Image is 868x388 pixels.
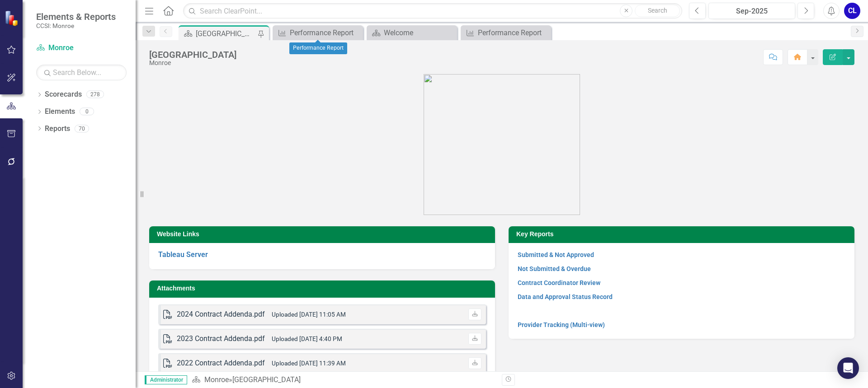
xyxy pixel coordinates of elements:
a: Contract Coordinator Review [518,279,600,286]
div: 0 [80,108,94,116]
small: Uploaded [DATE] 11:39 AM [272,360,346,367]
h3: Attachments [157,285,491,292]
div: Performance Report [290,27,361,38]
a: Tableau Server [158,250,208,259]
div: [GEOGRAPHIC_DATA] [149,50,236,60]
a: Welcome [369,27,455,38]
small: CCSI: Monroe [36,22,116,29]
div: 2023 Contract Addenda.pdf [177,334,265,344]
a: Performance Report [275,27,361,38]
div: 2024 Contract Addenda.pdf [177,309,265,320]
div: Performance Report [289,42,347,54]
div: [GEOGRAPHIC_DATA] [232,375,301,384]
div: » [192,375,495,385]
a: Reports [45,124,70,134]
div: 70 [75,125,89,132]
a: Provider Tracking (Multi-view) [518,321,605,328]
button: CL [844,3,860,19]
a: Monroe [36,43,127,53]
img: ClearPoint Strategy [5,10,20,26]
a: Monroe [204,375,229,384]
img: OMH%20Logo_Green%202024%20Stacked.png [424,74,580,215]
div: [GEOGRAPHIC_DATA] [196,28,255,39]
span: Administrator [145,375,187,384]
button: Sep-2025 [708,3,795,19]
a: Not Submitted & Overdue [518,265,591,272]
small: Uploaded [DATE] 4:40 PM [272,335,342,342]
a: Data and Approval Status Record [518,293,613,300]
h3: Key Reports [516,231,850,238]
div: 2022 Contract Addenda.pdf [177,358,265,369]
a: Scorecards [45,89,82,100]
a: Performance Report [463,27,549,38]
small: Uploaded [DATE] 11:05 AM [272,311,346,318]
a: Elements [45,107,75,117]
h3: Website Links [157,231,491,238]
button: Search [635,5,680,17]
span: Elements & Reports [36,11,116,22]
a: Submitted & Not Approved [518,251,594,258]
input: Search ClearPoint... [183,3,682,19]
span: Search [648,7,667,14]
input: Search Below... [36,65,127,80]
div: Monroe [149,60,236,66]
div: Sep-2025 [712,6,792,17]
div: Open Intercom Messenger [837,357,859,379]
div: Welcome [384,27,455,38]
div: Performance Report [478,27,549,38]
div: 278 [86,91,104,98]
